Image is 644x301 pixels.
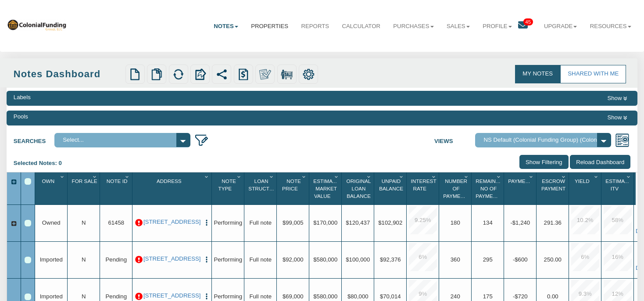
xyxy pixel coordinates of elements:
[42,219,61,226] span: Owned
[451,219,460,226] span: 180
[510,219,530,226] span: -$1,240
[249,293,272,300] span: Full note
[106,256,127,263] span: Pending
[409,206,437,234] div: 9.25
[380,293,401,300] span: $70,014
[283,293,304,300] span: $69,000
[430,172,438,180] div: Column Menu
[143,255,201,262] a: 0001 B Lafayette Ave, Baltimore, MD, 21202
[14,93,31,102] div: Labels
[625,172,633,180] div: Column Menu
[37,176,67,201] div: Own Sort None
[203,172,211,180] div: Column Menu
[25,178,31,185] div: Select All
[333,172,341,180] div: Column Menu
[473,176,504,201] div: Remaining No Of Payments Sort None
[380,256,401,263] span: $92,376
[14,133,54,145] label: Searches
[25,294,31,300] div: Row 4, Row Selection Checkbox
[343,176,374,201] div: Sort None
[236,172,243,180] div: Column Menu
[313,293,337,300] span: $580,000
[408,176,439,201] div: Interest Rate Sort None
[237,68,249,80] img: history.png
[268,172,276,180] div: Column Menu
[279,176,309,201] div: Note Price Sort None
[203,219,210,226] img: cell-menu.png
[313,219,337,226] span: $170,000
[544,256,562,263] span: 250.00
[214,219,242,226] span: Performing
[208,16,245,37] a: Notes
[476,178,505,199] span: Remaining No Of Payments
[575,178,590,184] span: Yield
[538,176,569,201] div: Sort None
[249,219,272,226] span: Full note
[91,172,99,180] div: Column Menu
[518,16,537,38] a: 45
[143,219,201,226] a: 6714 E 43rd Pl, INDIANAPOLIS, IN, 46226
[59,172,67,180] div: Column Menu
[483,256,493,263] span: 295
[571,243,599,271] div: 6.0
[343,176,374,201] div: Original Loan Balance Sort None
[604,113,630,123] button: Show
[214,256,242,263] span: Performing
[311,176,341,201] div: Estimated Market Value Sort None
[473,176,504,201] div: Sort None
[603,176,633,201] div: Estimated Itv Sort None
[194,133,208,147] img: edit_filter_icon.png
[411,178,436,191] span: Interest Rate
[249,256,272,263] span: Full note
[40,256,63,263] span: Imported
[463,172,471,180] div: Column Menu
[615,133,629,147] img: views.png
[434,133,475,145] label: Views
[528,172,536,180] div: Column Menu
[571,176,601,201] div: Sort None
[279,176,309,201] div: Sort None
[246,176,276,201] div: Loan Structure Sort None
[541,178,565,191] span: Escrow Payment
[346,256,370,263] span: $100,000
[538,176,569,201] div: Escrow Payment Sort None
[106,293,127,300] span: Pending
[604,93,630,104] button: Show
[203,293,210,300] img: cell-menu.png
[346,219,370,226] span: $120,437
[25,257,31,263] div: Row 3, Row Selection Checkbox
[218,178,236,191] span: Note Type
[172,68,184,80] img: refresh.png
[82,219,86,226] span: N
[506,176,536,201] div: Payment(P&I) Sort None
[25,220,31,226] div: Row 1, Row Selection Checkbox
[495,172,503,180] div: Column Menu
[203,255,210,264] button: Press to open the note menu
[378,219,402,226] span: $102,902
[246,176,276,201] div: Sort None
[603,176,633,201] div: Sort None
[214,293,242,300] span: Performing
[513,256,528,263] span: -$600
[107,178,128,184] span: Note Id
[571,206,599,234] div: 10.2
[443,178,471,199] span: Number Of Payments
[245,16,295,37] a: Properties
[303,68,315,80] img: settings.png
[203,219,210,227] button: Press to open the note menu
[134,176,211,201] div: Sort None
[283,256,304,263] span: $92,000
[409,243,437,271] div: 6.0
[570,155,630,169] input: Reload Dashboard
[441,176,471,201] div: Sort None
[124,172,132,180] div: Column Menu
[248,178,280,191] span: Loan Structure
[440,16,476,37] a: Sales
[347,178,371,199] span: Original Loan Balance
[483,219,493,226] span: 134
[483,293,493,300] span: 175
[259,68,271,80] img: make_own.png
[69,176,100,201] div: Sort None
[519,155,568,169] input: Show Filtering
[376,176,406,201] div: Sort None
